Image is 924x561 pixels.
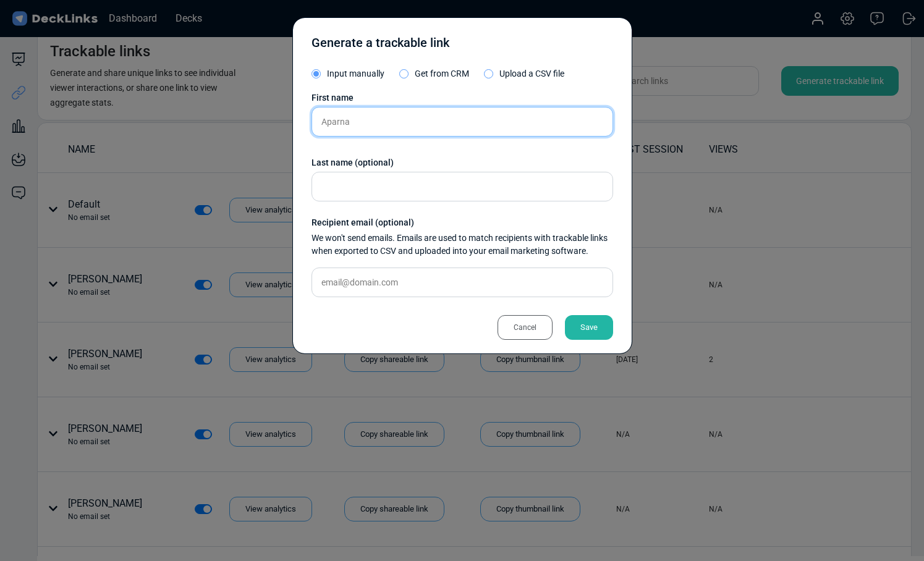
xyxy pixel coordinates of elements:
[312,33,449,58] div: Generate a trackable link
[565,315,613,340] div: Save
[327,69,384,78] span: Input manually
[312,232,613,258] div: We won't send emails. Emails are used to match recipients with trackable links when exported to C...
[498,315,553,340] div: Cancel
[312,156,613,169] div: Last name (optional)
[499,69,564,78] span: Upload a CSV file
[415,69,469,78] span: Get from CRM
[312,91,613,104] div: First name
[312,268,613,297] input: email@domain.com
[312,216,613,229] div: Recipient email (optional)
